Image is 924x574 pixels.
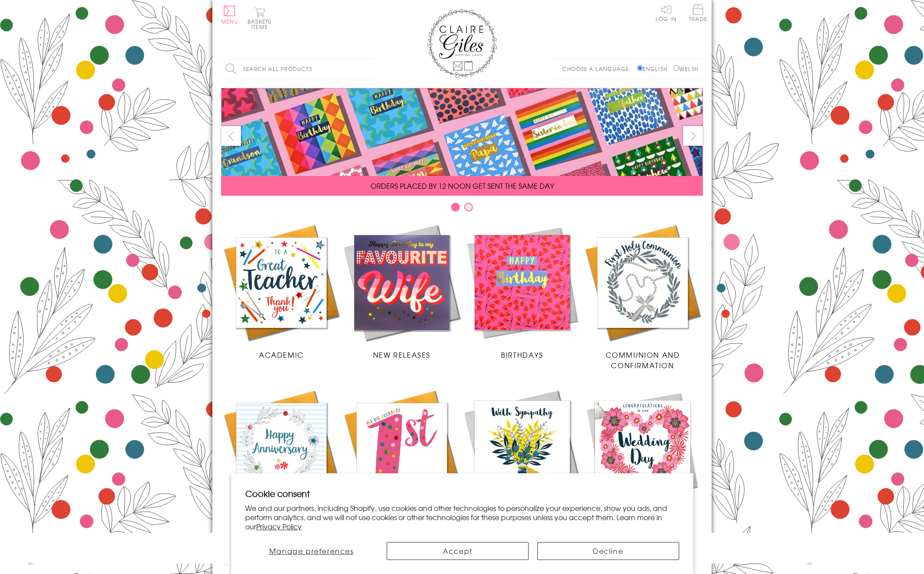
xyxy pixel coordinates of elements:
[256,521,302,532] a: Privacy Policy
[245,542,378,560] button: Manage preferences
[689,4,707,23] a: Trade
[366,59,374,79] input: Search
[245,504,679,531] p: We and our partners, including Shopify, use cookies and other technologies to personalize your ex...
[245,487,679,500] h2: Cookie consent
[683,126,703,146] button: next
[537,542,679,560] button: Decline
[387,542,529,560] button: Accept
[221,126,241,146] button: prev
[689,4,707,21] span: Trade
[251,18,272,31] span: 0 items
[269,546,354,556] span: Manage preferences
[221,6,238,24] button: Menu
[582,222,703,370] a: Communion and Confirmation
[370,180,554,191] span: ORDERS PLACED BY 12 NOON GET SENT THE SAME DAY
[582,388,703,525] a: Wedding Occasions
[562,65,635,73] p: Choose a language:
[451,203,460,211] button: Carousel Page 1 (Current Slide)
[462,222,582,360] a: Birthdays
[464,203,473,211] button: Carousel Page 2
[462,388,582,525] a: Sympathy
[221,222,342,360] a: Academic
[221,59,374,79] input: Search all products
[342,222,462,360] a: New Releases
[342,388,462,525] a: Age Cards
[656,4,677,21] a: Log In
[221,202,703,216] div: Carousel Pagination
[427,9,497,78] img: Claire Giles Greetings Cards
[259,349,304,360] span: Academic
[501,349,543,360] span: Birthdays
[637,65,643,71] input: English
[221,388,342,525] a: Anniversary
[674,65,679,71] input: Welsh
[674,65,698,73] label: Welsh
[221,18,238,25] span: Menu
[247,7,272,29] button: Basket0 items
[637,65,672,73] label: English
[373,349,430,360] span: New Releases
[606,349,680,370] span: Communion and Confirmation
